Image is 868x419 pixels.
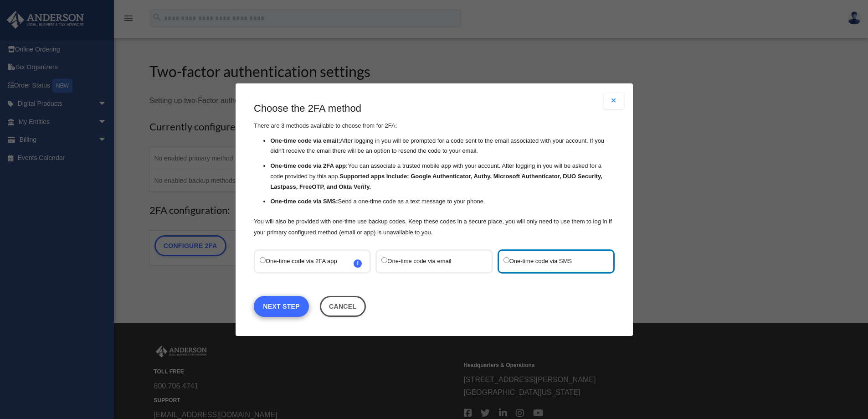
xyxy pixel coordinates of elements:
input: One-time code via 2FA appi [260,257,266,263]
h3: Choose the 2FA method [254,102,615,116]
p: You will also be provided with one-time use backup codes. Keep these codes in a secure place, you... [254,216,615,238]
a: Next Step [254,295,309,316]
span: i [354,259,362,267]
li: After logging in you will be prompted for a code sent to the email associated with your account. ... [270,135,615,156]
label: One-time code via email [381,255,478,267]
strong: One-time code via SMS: [270,198,338,205]
strong: One-time code via email: [270,137,340,144]
div: There are 3 methods available to choose from for 2FA: [254,102,615,238]
label: One-time code via SMS [503,255,599,267]
button: Close this dialog window [319,295,365,316]
label: One-time code via 2FA app [260,255,356,267]
input: One-time code via email [381,257,387,263]
li: You can associate a trusted mobile app with your account. After logging in you will be asked for ... [270,161,615,192]
button: Close modal [604,93,624,109]
strong: Supported apps include: Google Authenticator, Authy, Microsoft Authenticator, DUO Security, Lastp... [270,173,602,190]
strong: One-time code via 2FA app: [270,162,348,169]
input: One-time code via SMS [503,257,509,263]
li: Send a one-time code as a text message to your phone. [270,197,615,207]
